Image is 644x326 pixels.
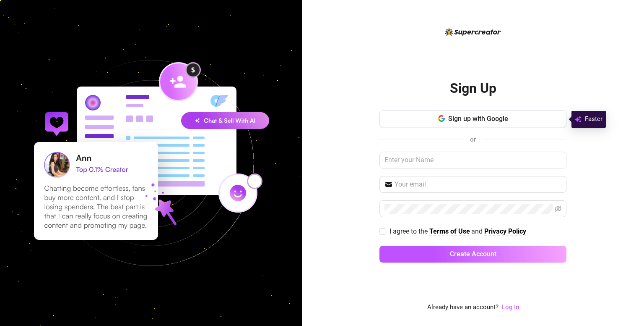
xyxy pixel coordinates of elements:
a: Privacy Policy [484,227,526,236]
input: Enter your Name [379,152,566,168]
button: Create Account [379,246,566,263]
a: Log In [502,302,519,313]
span: and [471,227,484,235]
span: I agree to the [390,227,429,235]
span: or [470,136,476,143]
strong: Privacy Policy [484,227,526,235]
span: Faster [585,114,602,124]
a: Terms of Use [429,227,470,236]
h2: Sign Up [450,80,496,97]
img: svg%3e [575,114,582,124]
input: Your email [395,179,561,189]
img: signup-background-D0MIrEPF.svg [6,18,296,308]
a: Log In [502,303,519,311]
img: logo-BBDzfeDw.svg [445,28,501,36]
span: eye-invisible [555,205,561,212]
span: Create Account [450,250,496,258]
strong: Terms of Use [429,227,470,235]
button: Sign up with Google [379,110,566,127]
span: Sign up with Google [448,115,508,123]
span: Already have an account? [427,302,499,313]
